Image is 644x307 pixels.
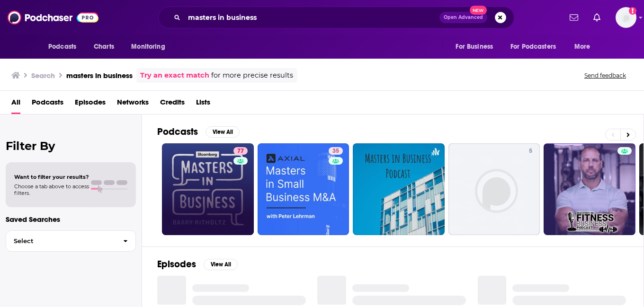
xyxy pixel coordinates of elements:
a: 77 [233,147,248,155]
h2: Filter By [6,139,136,153]
svg: Add a profile image [629,7,636,15]
input: Search podcasts, credits, & more... [184,10,439,25]
span: 5 [529,147,532,156]
a: 5 [525,147,536,155]
button: Show profile menu [616,7,636,28]
img: Podchaser - Follow, Share and Rate Podcasts [8,9,98,26]
span: Open Advanced [444,15,483,20]
a: Show notifications dropdown [566,9,582,26]
p: Saved Searches [6,215,136,224]
a: PodcastsView All [157,126,240,138]
span: New [470,6,487,15]
a: 77 [162,143,254,235]
button: View All [206,126,240,138]
a: Lists [196,95,210,114]
h3: Search [31,71,55,80]
span: Choose a tab above to access filters. [14,183,89,196]
span: Podcasts [48,40,76,53]
a: Credits [160,95,185,114]
a: EpisodesView All [157,258,238,270]
a: Show notifications dropdown [590,9,604,26]
span: 35 [332,147,339,156]
span: 77 [237,147,244,156]
button: open menu [504,38,570,56]
h3: masters in business [66,71,133,80]
span: More [574,40,590,53]
span: Charts [94,40,114,53]
a: Charts [88,38,120,56]
button: open menu [42,38,89,56]
button: open menu [125,38,177,56]
span: For Business [456,40,493,53]
a: Networks [117,95,149,114]
button: open menu [568,38,602,56]
a: Try an exact match [140,70,209,81]
a: Episodes [75,95,106,114]
button: Send feedback [581,71,629,79]
span: For Podcasters [510,40,556,53]
h2: Episodes [157,258,196,270]
button: Open AdvancedNew [439,12,487,23]
a: 35 [329,147,343,155]
span: for more precise results [211,70,293,81]
button: open menu [449,38,505,56]
a: All [11,95,20,114]
span: Monitoring [131,40,165,53]
span: Select [6,238,116,244]
button: Select [6,230,136,252]
img: User Profile [616,7,636,28]
a: 35 [258,143,349,235]
h2: Podcasts [157,126,198,138]
button: View All [204,259,238,270]
div: Search podcasts, credits, & more... [158,7,514,28]
a: 5 [448,143,540,235]
span: Want to filter your results? [14,174,89,180]
a: Podcasts [32,95,63,114]
span: Logged in as AutumnKatie [616,7,636,28]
